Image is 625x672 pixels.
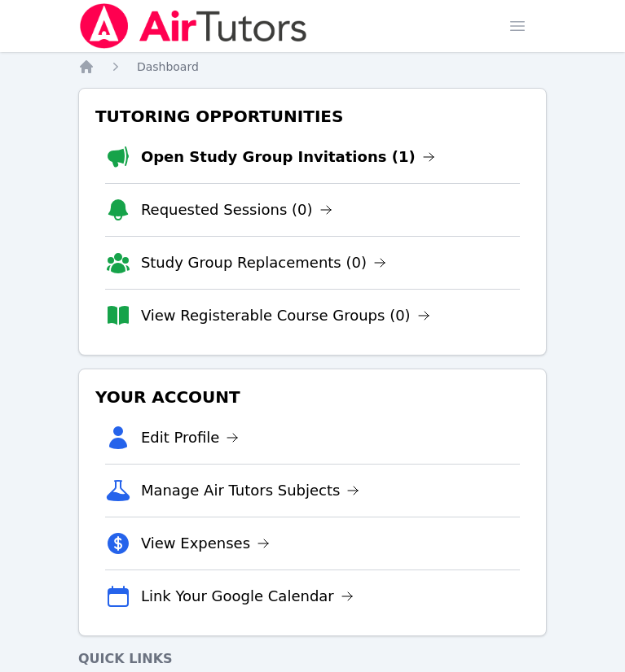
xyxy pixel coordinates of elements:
a: Edit Profile [141,426,240,449]
img: Air Tutors [78,3,309,49]
h3: Tutoring Opportunities [92,102,533,131]
h4: Quick Links [78,649,547,669]
a: Dashboard [137,59,199,75]
a: Study Group Replacements (0) [141,251,386,274]
a: View Expenses [141,532,270,555]
a: Link Your Google Calendar [141,585,354,608]
a: Open Study Group Invitations (1) [141,146,435,168]
nav: Breadcrumb [78,59,547,75]
a: Requested Sessions (0) [141,199,332,221]
h3: Your Account [92,382,533,412]
span: Dashboard [137,60,199,73]
a: View Registerable Course Groups (0) [141,304,430,327]
a: Manage Air Tutors Subjects [141,479,360,502]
